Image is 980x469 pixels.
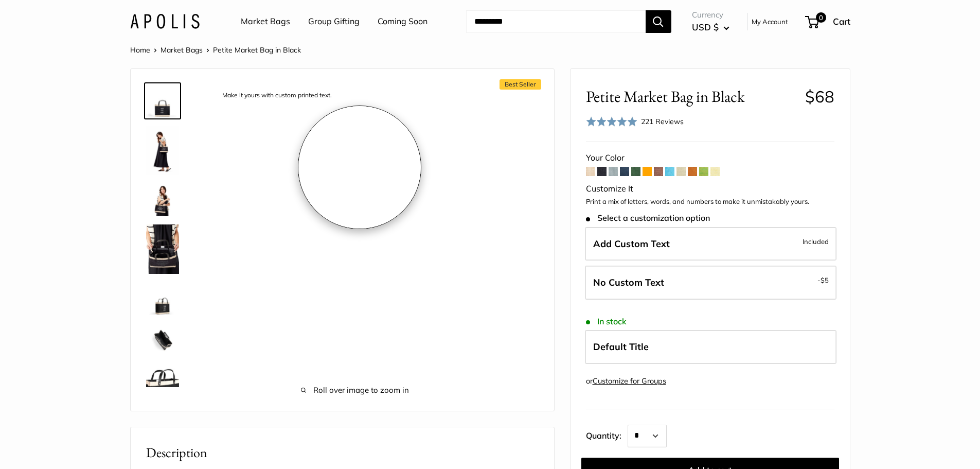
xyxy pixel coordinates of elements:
button: Search [646,10,671,33]
span: $5 [821,276,829,284]
a: Customize for Groups [593,376,666,386]
a: description_Super soft leather handles. [144,362,181,399]
a: description_Spacious inner area with room for everything. [144,321,181,358]
a: Petite Market Bag in Black [144,181,181,218]
span: Currency [692,8,729,22]
img: description_Super soft leather handles. [146,364,179,397]
span: Add Custom Text [593,238,670,250]
span: Default Title [593,341,649,353]
a: Petite Market Bag in Black [144,280,181,317]
h2: Description [146,443,539,463]
span: USD $ [692,22,719,32]
a: 0 Cart [806,13,850,30]
span: Petite Market Bag in Black [213,45,301,55]
img: description_Spacious inner area with room for everything. [146,323,179,356]
nav: Breadcrumb [130,43,301,57]
span: Roll over image to zoom in [213,383,497,397]
span: Included [803,235,829,248]
label: Default Title [585,330,836,364]
span: 0 [815,12,826,23]
img: Petite Market Bag in Black [146,282,179,315]
img: Petite Market Bag in Black [146,126,179,175]
span: $68 [805,86,834,107]
span: Petite Market Bag in Black [586,87,797,106]
a: Group Gifting [308,14,360,29]
a: Home [130,45,150,55]
a: description_Make it yours with custom printed text. [144,82,181,119]
div: or [586,374,666,388]
img: Petite Market Bag in Black [146,224,179,274]
a: Coming Soon [378,14,427,29]
p: Print a mix of letters, words, and numbers to make it unmistakably yours. [586,197,834,207]
span: No Custom Text [593,276,664,288]
a: Petite Market Bag in Black [144,124,181,177]
div: Customize It [586,181,834,197]
span: In stock [586,317,627,326]
label: Add Custom Text [585,227,836,261]
a: Petite Market Bag in Black [144,222,181,276]
div: Your Color [586,150,834,166]
span: Select a customization option [586,213,710,223]
span: 221 Reviews [641,117,684,126]
img: Petite Market Bag in Black [146,183,179,216]
label: Leave Blank [585,266,836,300]
input: Search... [466,10,646,33]
span: - [817,274,829,286]
span: Cart [833,16,850,27]
img: Apolis [130,14,200,29]
span: Best Seller [500,79,541,90]
div: Make it yours with custom printed text. [217,89,337,102]
label: Quantity: [586,422,628,447]
a: Market Bags [241,14,290,29]
a: My Account [752,15,788,28]
button: USD $ [692,19,729,36]
img: description_Make it yours with custom printed text. [146,84,179,117]
a: Market Bags [161,45,203,55]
